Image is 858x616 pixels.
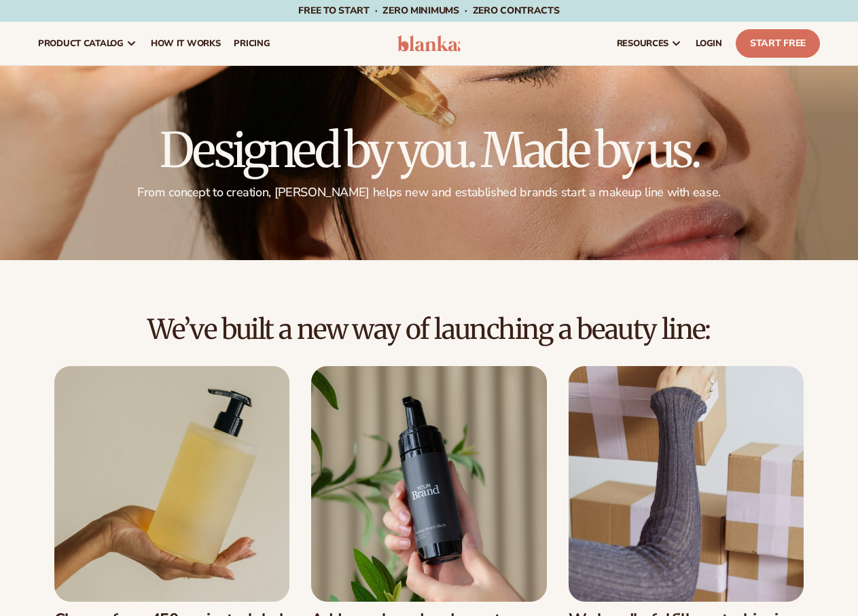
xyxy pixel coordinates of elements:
[569,366,804,602] img: Female moving shipping boxes.
[38,38,124,49] span: product catalog
[689,22,729,65] a: LOGIN
[151,38,221,49] span: How It Works
[696,38,722,49] span: LOGIN
[38,126,820,174] h1: Designed by you. Made by us.
[617,38,668,49] span: resources
[227,22,276,65] a: pricing
[144,22,228,65] a: How It Works
[397,35,461,52] img: logo
[736,29,820,58] a: Start Free
[54,366,290,602] img: Female hand holding soap bottle.
[38,314,820,344] h2: We’ve built a new way of launching a beauty line:
[234,38,270,49] span: pricing
[31,22,144,65] a: product catalog
[298,4,559,17] span: Free to start · ZERO minimums · ZERO contracts
[38,185,820,200] p: From concept to creation, [PERSON_NAME] helps new and established brands start a makeup line with...
[610,22,689,65] a: resources
[311,366,547,602] img: Male hand holding beard wash.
